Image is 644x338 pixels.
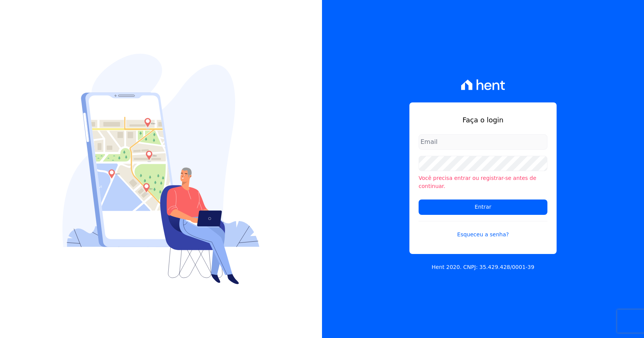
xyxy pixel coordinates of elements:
[419,115,547,125] h1: Faça o login
[419,134,547,150] input: Email
[419,221,547,239] a: Esqueceu a senha?
[419,174,547,190] li: Você precisa entrar ou registrar-se antes de continuar.
[432,263,534,271] p: Hent 2020. CNPJ: 35.429.428/0001-39
[62,54,260,284] img: Login
[419,200,547,215] input: Entrar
